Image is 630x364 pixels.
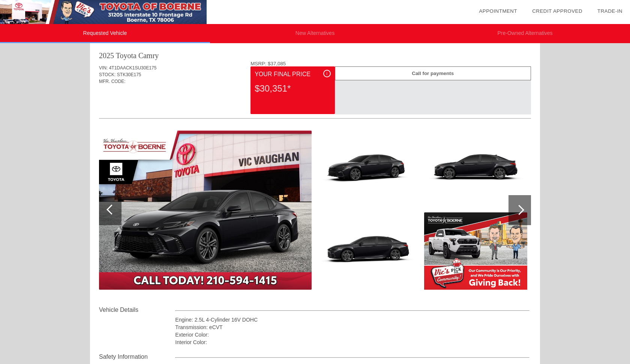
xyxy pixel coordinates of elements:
[317,212,420,290] img: image.aspx
[175,316,529,323] div: Engine: 2.5L 4-Cylinder 16V DOHC
[255,70,330,79] div: Your Final Price
[479,8,517,14] a: Appointment
[597,8,622,14] a: Trade-In
[175,338,529,346] div: Interior Color:
[117,72,141,77] span: STK30E175
[210,24,420,43] li: New Alternatives
[99,131,312,290] img: image.aspx
[335,66,531,80] div: Call for payments
[99,352,175,361] div: Safety Information
[99,65,108,71] span: VIN:
[99,96,531,108] div: Quoted on [DATE] 1:50:20 PM
[99,305,175,314] div: Vehicle Details
[317,131,420,208] img: image.aspx
[424,212,527,290] img: image.aspx
[175,331,529,338] div: Exterior Color:
[532,8,582,14] a: Credit Approved
[99,79,126,84] span: MFR. CODE:
[420,24,630,43] li: Pre-Owned Alternatives
[99,72,115,77] span: STOCK:
[255,79,330,98] div: $30,351*
[424,131,527,208] img: image.aspx
[99,50,159,61] div: 2025 Toyota Camry
[109,65,157,71] span: 4T1DAACK1SU30E175
[250,61,531,66] div: MSRP: $37,085
[175,323,529,331] div: Transmission: eCVT
[326,71,327,76] span: i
